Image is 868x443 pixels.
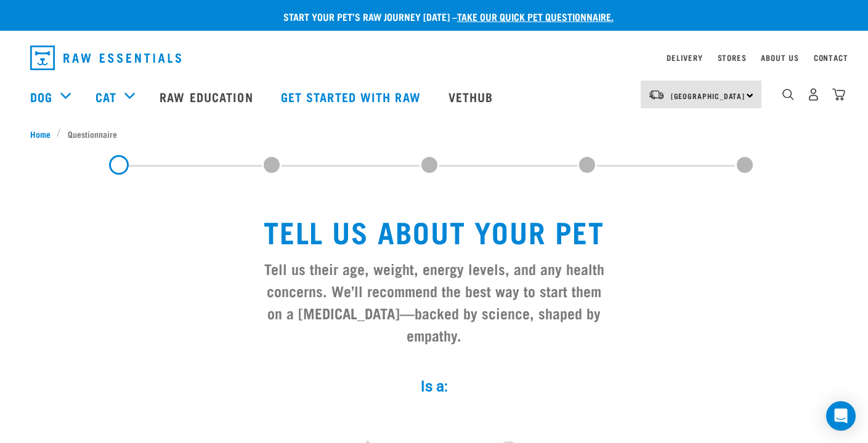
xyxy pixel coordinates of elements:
a: take our quick pet questionnaire. [457,14,614,19]
h3: Tell us their age, weight, energy levels, and any health concerns. We’ll recommend the best way t... [259,257,609,346]
img: home-icon-1@2x.png [782,89,794,100]
a: Raw Education [147,72,268,121]
a: Get started with Raw [269,72,436,121]
img: van-moving.png [648,89,665,100]
a: Home [30,127,57,140]
a: Dog [30,87,52,106]
span: Home [30,127,51,140]
h1: Tell us about your pet [259,214,609,247]
a: Stores [718,55,747,60]
nav: breadcrumbs [30,127,838,140]
label: Is a: [249,375,619,397]
a: Delivery [667,55,702,60]
img: Raw Essentials Logo [30,46,181,70]
nav: dropdown navigation [20,41,848,75]
img: home-icon@2x.png [832,88,845,101]
a: Cat [95,87,116,106]
a: About Us [761,55,798,60]
img: user.png [807,88,820,101]
div: Open Intercom Messenger [826,401,856,431]
span: [GEOGRAPHIC_DATA] [671,94,745,98]
a: Contact [814,55,848,60]
a: Vethub [436,72,509,121]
